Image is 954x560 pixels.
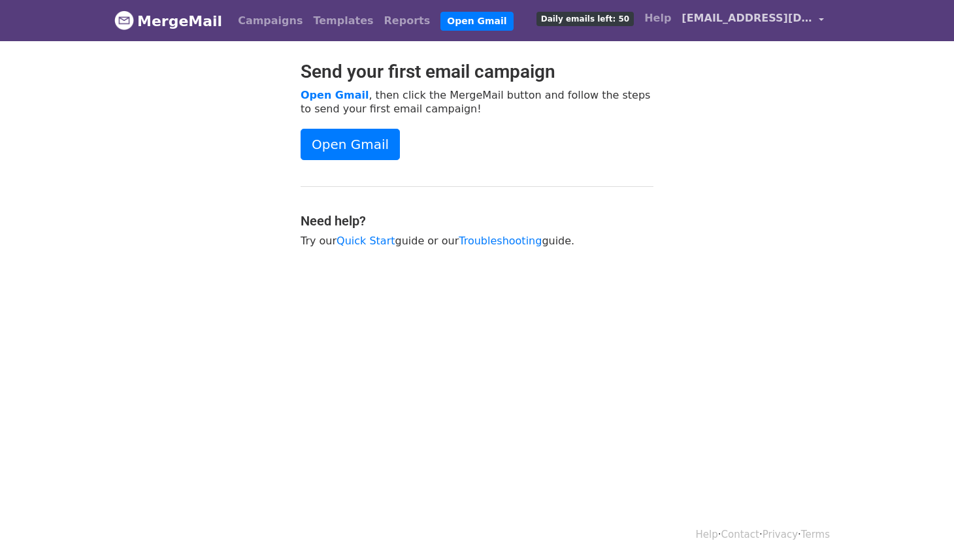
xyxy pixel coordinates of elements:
a: MergeMail [114,7,222,35]
a: Privacy [763,529,798,540]
a: Contact [721,529,759,540]
a: Templates [308,8,378,34]
h4: Need help? [301,213,653,229]
a: Troubleshooting [459,235,542,247]
a: [EMAIL_ADDRESS][DOMAIN_NAME] [676,5,829,36]
a: Campaigns [233,8,308,34]
a: Terms [801,529,830,540]
a: Open Gmail [301,89,369,101]
a: Open Gmail [440,12,513,31]
img: MergeMail logo [114,10,134,30]
span: [EMAIL_ADDRESS][DOMAIN_NAME] [682,10,812,26]
p: Try our guide or our guide. [301,234,653,248]
a: Help [639,5,676,31]
a: Help [696,529,718,540]
iframe: Chat Widget [889,497,954,560]
a: Reports [379,8,436,34]
a: Daily emails left: 50 [531,5,639,31]
p: , then click the MergeMail button and follow the steps to send your first email campaign! [301,88,653,116]
h2: Send your first email campaign [301,61,653,83]
span: Daily emails left: 50 [536,12,634,26]
a: Open Gmail [301,129,400,160]
a: Quick Start [337,235,395,247]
